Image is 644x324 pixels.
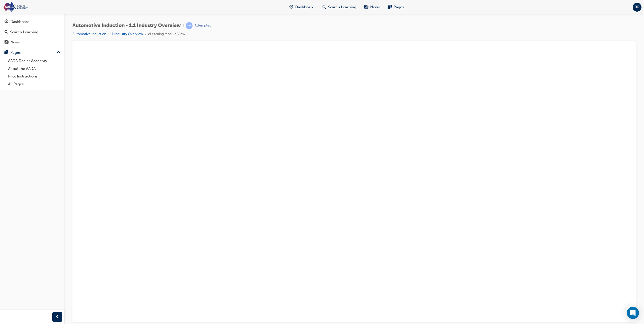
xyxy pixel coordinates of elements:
span: | [183,23,184,29]
a: All Pages [6,80,62,88]
span: news-icon [364,4,368,10]
button: Pages [2,48,62,57]
span: News [370,4,380,10]
span: prev-icon [56,314,59,320]
span: pages-icon [388,4,392,10]
span: guage-icon [289,4,293,10]
a: news-iconNews [360,2,384,12]
div: Search Learning [10,29,38,35]
a: AADA Dealer Academy [6,57,62,65]
span: up-icon [57,49,60,56]
span: BR [635,4,640,10]
a: Automotive Induction - 1.1 Industry Overview [72,32,143,36]
span: Automotive Induction - 1.1 Industry Overview [72,23,181,29]
img: Trak [3,2,61,13]
span: search-icon [5,30,8,35]
button: DashboardSearch LearningNews [2,16,62,48]
button: BR [633,3,641,12]
div: News [10,39,20,45]
a: search-iconSearch Learning [318,2,360,12]
a: pages-iconPages [384,2,408,12]
a: About the AADA [6,65,62,73]
a: Pilot Instructions [6,72,62,80]
div: Pages [10,50,21,56]
div: Open Intercom Messenger [627,307,639,319]
div: Attempted [195,23,211,28]
span: Dashboard [295,4,314,10]
li: eLearning Module View [148,31,185,37]
span: guage-icon [5,20,8,24]
span: Search Learning [328,4,356,10]
span: search-icon [323,4,326,10]
div: Dashboard [10,19,30,25]
span: Pages [394,4,404,10]
a: guage-iconDashboard [285,2,318,12]
span: learningRecordVerb_ATTEMPT-icon [186,22,193,29]
span: news-icon [5,40,8,45]
a: Search Learning [2,28,62,37]
a: News [2,38,62,47]
span: pages-icon [5,50,8,55]
a: Dashboard [2,17,62,26]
